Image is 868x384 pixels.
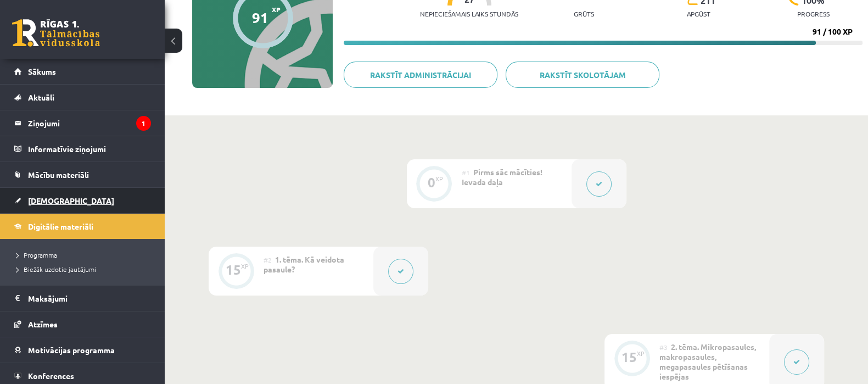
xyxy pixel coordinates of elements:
p: progress [797,10,830,18]
span: [DEMOGRAPHIC_DATA] [28,196,114,205]
a: Ziņojumi1 [14,110,151,136]
span: Biežāk uzdotie jautājumi [16,265,96,274]
span: 1. tēma. Kā veidota pasaule? [264,254,344,274]
i: 1 [136,116,151,131]
a: Rīgas 1. Tālmācības vidusskola [12,19,100,47]
legend: Informatīvie ziņojumi [28,136,151,162]
a: Rakstīt skolotājam [506,62,659,88]
div: 15 [621,352,637,362]
a: Programma [16,250,154,260]
p: apgūst [687,10,710,18]
div: XP [435,176,443,182]
span: Programma [16,251,57,259]
a: Informatīvie ziņojumi [14,136,151,162]
span: Sākums [28,66,56,76]
span: XP [272,5,281,13]
a: Mācību materiāli [14,162,151,187]
span: Atzīmes [28,319,58,329]
a: [DEMOGRAPHIC_DATA] [14,188,151,213]
span: 2. tēma. Mikropasaules, makropasaules, megapasaules pētīšanas iespējas [659,342,756,381]
span: Pirms sāc mācīties! Ievada daļa [462,167,542,187]
p: Nepieciešamais laiks stundās [420,10,518,18]
a: Aktuāli [14,85,151,110]
span: Digitālie materiāli [28,221,93,231]
span: Mācību materiāli [28,170,89,180]
div: XP [637,350,645,357]
span: Aktuāli [28,92,54,102]
div: 15 [226,265,241,275]
div: XP [241,263,249,269]
span: #3 [659,343,668,352]
a: Digitālie materiāli [14,214,151,239]
div: 0 [428,177,435,187]
a: Sākums [14,59,151,84]
a: Biežāk uzdotie jautājumi [16,264,154,274]
a: Atzīmes [14,311,151,337]
div: 91 [252,9,268,26]
span: #2 [264,255,272,264]
a: Motivācijas programma [14,337,151,363]
a: Maksājumi [14,286,151,311]
legend: Maksājumi [28,286,151,311]
span: Motivācijas programma [28,345,115,355]
span: #1 [462,168,470,177]
span: Konferences [28,371,74,381]
a: Rakstīt administrācijai [344,62,497,88]
legend: Ziņojumi [28,110,151,136]
p: Grūts [574,10,594,18]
